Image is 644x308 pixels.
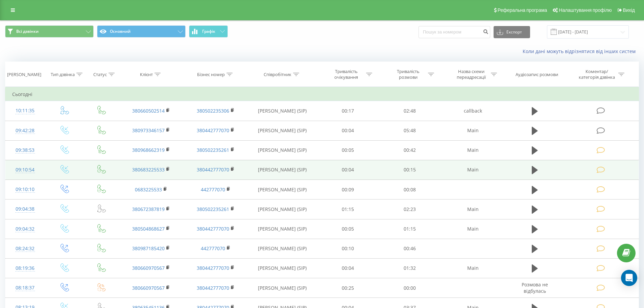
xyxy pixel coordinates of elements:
a: 0683225533 [135,186,162,193]
div: 09:42:28 [12,124,38,137]
div: 09:04:38 [12,203,38,216]
div: Тривалість розмови [390,69,426,80]
input: Пошук за номером [419,26,490,38]
a: 380442777070 [197,226,229,232]
a: 380683225533 [132,166,165,173]
button: Графік [189,25,228,38]
div: 08:19:36 [12,262,38,275]
td: Main [440,121,505,140]
a: 380502235261 [197,206,229,212]
td: Main [440,258,505,278]
td: 00:00 [379,278,441,298]
span: Графік [202,29,215,34]
td: Сьогодні [5,88,639,101]
a: 380442777070 [197,127,229,134]
a: 380502235306 [197,108,229,114]
td: 01:15 [379,219,441,239]
td: 02:48 [379,101,441,121]
td: 00:05 [317,219,379,239]
span: Розмова не відбулась [522,281,548,294]
div: 09:10:10 [12,183,38,196]
div: 08:24:32 [12,242,38,255]
a: 380968662319 [132,147,165,153]
div: Коментар/категорія дзвінка [577,69,617,80]
td: 00:15 [379,160,441,180]
td: 00:05 [317,140,379,160]
td: 00:10 [317,239,379,258]
div: Статус [93,72,107,77]
td: [PERSON_NAME] (SIP) [248,101,317,121]
span: Налаштування профілю [559,7,612,13]
div: 10:11:35 [12,104,38,117]
a: 380660502514 [132,108,165,114]
a: 380442777070 [197,265,229,271]
a: 380660970567 [132,265,165,271]
div: Співробітник [264,72,291,77]
a: 380987185420 [132,245,165,252]
td: Main [440,160,505,180]
button: Всі дзвінки [5,25,94,38]
a: 380502235261 [197,147,229,153]
a: 442777070 [201,186,225,193]
td: Main [440,199,505,219]
td: 00:08 [379,180,441,199]
td: 00:09 [317,180,379,199]
td: Main [440,219,505,239]
div: Тип дзвінка [51,72,75,77]
div: 09:04:32 [12,222,38,236]
td: 01:15 [317,199,379,219]
a: 442777070 [201,245,225,252]
div: Open Intercom Messenger [621,270,637,286]
div: 09:10:54 [12,163,38,176]
span: Всі дзвінки [16,29,39,34]
div: Назва схеми переадресації [453,69,489,80]
a: 380973346157 [132,127,165,134]
a: 380660970567 [132,285,165,291]
td: 05:48 [379,121,441,140]
a: Коли дані можуть відрізнятися вiд інших систем [523,48,639,54]
td: 01:32 [379,258,441,278]
td: 00:25 [317,278,379,298]
td: [PERSON_NAME] (SIP) [248,160,317,180]
td: [PERSON_NAME] (SIP) [248,258,317,278]
td: Main [440,140,505,160]
td: 00:17 [317,101,379,121]
a: 380504868627 [132,226,165,232]
button: Експорт [494,26,530,38]
td: [PERSON_NAME] (SIP) [248,278,317,298]
td: 00:46 [379,239,441,258]
div: 08:18:37 [12,281,38,294]
div: Аудіозапис розмови [516,72,558,77]
td: 00:04 [317,121,379,140]
td: [PERSON_NAME] (SIP) [248,199,317,219]
td: callback [440,101,505,121]
div: Клієнт [140,72,153,77]
td: [PERSON_NAME] (SIP) [248,219,317,239]
div: Тривалість очікування [328,69,364,80]
button: Основний [97,25,186,38]
td: 00:04 [317,160,379,180]
div: [PERSON_NAME] [7,72,41,77]
a: 380442777070 [197,166,229,173]
td: 00:42 [379,140,441,160]
div: 09:38:53 [12,144,38,157]
span: Вихід [623,7,635,13]
td: [PERSON_NAME] (SIP) [248,180,317,199]
span: Реферальна програма [498,7,547,13]
a: 380672387819 [132,206,165,212]
td: [PERSON_NAME] (SIP) [248,239,317,258]
a: 380442777070 [197,285,229,291]
td: [PERSON_NAME] (SIP) [248,140,317,160]
td: [PERSON_NAME] (SIP) [248,121,317,140]
div: Бізнес номер [197,72,225,77]
td: 02:23 [379,199,441,219]
td: 00:04 [317,258,379,278]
